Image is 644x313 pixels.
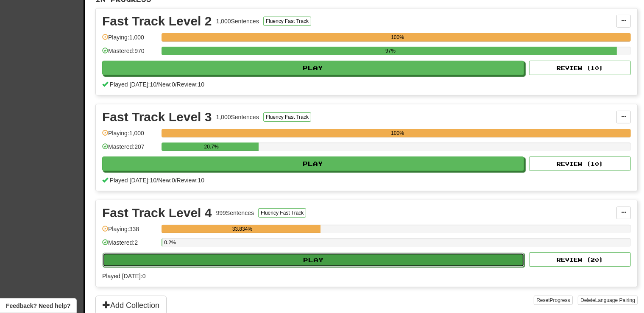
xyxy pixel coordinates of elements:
span: Played [DATE]: 10 [110,81,156,88]
div: Fast Track Level 3 [102,111,212,123]
div: 100% [164,33,631,42]
span: Progress [550,297,570,303]
span: Played [DATE]: 0 [102,273,145,279]
div: Playing: 338 [102,225,157,239]
span: Played [DATE]: 10 [110,177,156,184]
button: Review (10) [529,61,631,75]
button: Fluency Fast Track [263,17,311,26]
span: Open feedback widget [6,302,70,310]
button: Fluency Fast Track [258,208,306,218]
button: Fluency Fast Track [263,112,311,122]
button: Review (10) [529,156,631,171]
span: / [175,81,177,88]
div: 100% [164,129,631,137]
span: / [156,81,158,88]
span: Review: 10 [177,177,204,184]
div: Mastered: 2 [102,238,157,252]
button: ResetProgress [534,296,572,305]
span: New: 0 [158,177,175,184]
div: Fast Track Level 2 [102,15,212,28]
div: 20.7% [164,143,259,151]
div: Playing: 1,000 [102,129,157,143]
span: New: 0 [158,81,175,88]
div: Mastered: 207 [102,143,157,156]
div: 999 Sentences [216,209,254,217]
span: Language Pairing [595,297,635,303]
div: Fast Track Level 4 [102,207,212,219]
button: Play [102,156,524,171]
div: Playing: 1,000 [102,33,157,47]
span: / [156,177,158,184]
div: 97% [164,47,617,55]
button: Play [102,61,524,75]
button: DeleteLanguage Pairing [578,296,638,305]
div: 1,000 Sentences [216,113,259,121]
div: 1,000 Sentences [216,17,259,25]
button: Play [103,253,524,267]
div: Mastered: 970 [102,47,157,61]
span: / [175,177,177,184]
button: Review (20) [529,252,631,267]
div: 33.834% [164,225,320,233]
span: Review: 10 [177,81,204,88]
